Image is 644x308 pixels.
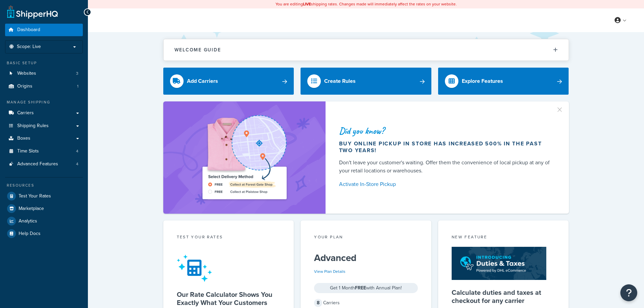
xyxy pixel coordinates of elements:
a: Time Slots4 [5,145,83,158]
span: Help Docs [19,231,41,237]
div: Carriers [314,298,418,308]
a: Explore Features [438,68,569,95]
li: Advanced Features [5,158,83,170]
span: Carriers [17,110,34,116]
div: Your Plan [314,234,418,242]
b: LIVE [303,1,311,7]
a: Origins1 [5,80,83,93]
a: Analytics [5,215,83,227]
a: Activate In-Store Pickup [339,180,553,189]
span: 3 [76,71,78,76]
a: Advanced Features4 [5,158,83,170]
div: Explore Features [462,76,503,86]
img: ad-shirt-map-b0359fc47e01cab431d101c4b569394f6a03f54285957d908178d52f29eb9668.png [183,112,306,204]
div: Did you know? [339,126,553,136]
span: Advanced Features [17,161,58,167]
button: Welcome Guide [164,39,569,61]
a: Create Rules [301,68,431,95]
span: Boxes [17,136,30,141]
a: View Plan Details [314,268,345,275]
strong: FREE [355,284,366,291]
h5: Calculate duties and taxes at checkout for any carrier [452,288,555,305]
a: Add Carriers [163,68,294,95]
span: 4 [76,161,78,167]
div: Create Rules [324,76,356,86]
div: Basic Setup [5,60,83,66]
h2: Welcome Guide [174,47,221,52]
span: Test Your Rates [19,193,51,199]
button: Open Resource Center [620,284,637,301]
a: Boxes [5,132,83,145]
span: Shipping Rules [17,123,49,129]
div: Manage Shipping [5,99,83,105]
a: Carriers [5,107,83,119]
div: Get 1 Month with Annual Plan! [314,283,418,293]
a: Websites3 [5,67,83,80]
span: Analytics [19,218,37,224]
div: Buy online pickup in store has increased 500% in the past two years! [339,140,553,154]
a: Help Docs [5,228,83,240]
span: Dashboard [17,27,40,33]
div: New Feature [452,234,555,242]
div: Add Carriers [187,76,218,86]
a: Test Your Rates [5,190,83,202]
div: Resources [5,183,83,188]
span: Scope: Live [17,44,41,50]
h5: Advanced [314,253,418,263]
div: Don't leave your customer's waiting. Offer them the convenience of local pickup at any of your re... [339,159,553,175]
span: Origins [17,84,32,89]
li: Time Slots [5,145,83,158]
span: 4 [76,148,78,154]
li: Websites [5,67,83,80]
span: 8 [314,299,322,307]
div: Test your rates [177,234,281,242]
li: Origins [5,80,83,93]
span: Time Slots [17,148,39,154]
a: Dashboard [5,24,83,36]
a: Marketplace [5,203,83,215]
span: Websites [17,71,36,76]
a: Shipping Rules [5,120,83,132]
span: Marketplace [19,206,44,212]
span: 1 [77,84,78,89]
